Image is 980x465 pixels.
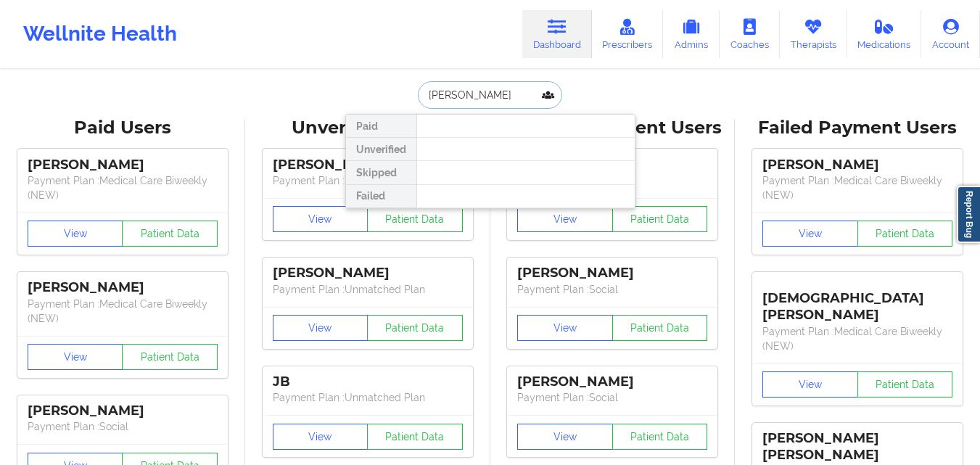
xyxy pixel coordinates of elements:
[720,10,780,58] a: Coaches
[762,173,952,202] p: Payment Plan : Medical Care Biweekly (NEW)
[762,430,952,464] div: [PERSON_NAME] [PERSON_NAME]
[273,282,463,297] p: Payment Plan : Unmatched Plan
[762,157,952,173] div: [PERSON_NAME]
[346,185,416,208] div: Failed
[10,117,235,139] div: Paid Users
[762,221,858,247] button: View
[255,117,480,139] div: Unverified Users
[517,390,707,405] p: Payment Plan : Social
[663,10,720,58] a: Admins
[273,265,463,281] div: [PERSON_NAME]
[28,221,123,247] button: View
[122,221,218,247] button: Patient Data
[957,186,980,243] a: Report Bug
[346,138,416,161] div: Unverified
[28,403,218,419] div: [PERSON_NAME]
[592,10,664,58] a: Prescribers
[612,424,708,450] button: Patient Data
[762,279,952,324] div: [DEMOGRAPHIC_DATA][PERSON_NAME]
[517,206,613,232] button: View
[762,371,858,398] button: View
[28,157,218,173] div: [PERSON_NAME]
[857,371,953,398] button: Patient Data
[273,157,463,173] div: [PERSON_NAME]
[273,390,463,405] p: Payment Plan : Unmatched Plan
[28,297,218,326] p: Payment Plan : Medical Care Biweekly (NEW)
[847,10,922,58] a: Medications
[517,424,613,450] button: View
[517,374,707,390] div: [PERSON_NAME]
[273,374,463,390] div: JB
[367,206,463,232] button: Patient Data
[346,161,416,184] div: Skipped
[857,221,953,247] button: Patient Data
[273,315,368,341] button: View
[273,206,368,232] button: View
[28,173,218,202] p: Payment Plan : Medical Care Biweekly (NEW)
[367,315,463,341] button: Patient Data
[921,10,980,58] a: Account
[517,315,613,341] button: View
[273,424,368,450] button: View
[612,206,708,232] button: Patient Data
[780,10,847,58] a: Therapists
[745,117,970,139] div: Failed Payment Users
[273,173,463,188] p: Payment Plan : Unmatched Plan
[762,324,952,353] p: Payment Plan : Medical Care Biweekly (NEW)
[346,115,416,138] div: Paid
[612,315,708,341] button: Patient Data
[28,279,218,296] div: [PERSON_NAME]
[28,344,123,370] button: View
[28,419,218,434] p: Payment Plan : Social
[367,424,463,450] button: Patient Data
[522,10,592,58] a: Dashboard
[122,344,218,370] button: Patient Data
[517,282,707,297] p: Payment Plan : Social
[517,265,707,281] div: [PERSON_NAME]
